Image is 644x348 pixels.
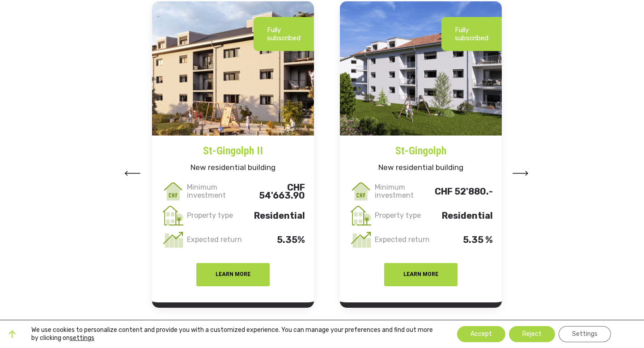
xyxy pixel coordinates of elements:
button: Settings [559,326,611,342]
p: Fully subscribed [267,26,301,42]
img: invest_min [349,179,373,204]
button: LEARN MORE [384,263,458,286]
img: arrow-left [124,171,140,176]
p: Minimum investment [373,183,433,199]
p: Fully subscribed [455,26,488,42]
a: LEARN MORE [384,267,458,278]
p: 5.35% [245,236,305,244]
p: CHF 54'663.90 [245,183,305,199]
img: type [161,204,185,228]
button: Reject [509,326,555,342]
p: Property type [185,212,245,220]
p: Expected return [185,236,245,244]
a: LEARN MORE [196,267,270,278]
p: Property type [373,212,433,220]
button: settings [70,334,94,342]
img: arrow-left [513,171,529,176]
img: rendement [161,228,185,252]
button: Accept [457,326,505,342]
button: LEARN MORE [196,263,270,286]
img: rendement [349,228,373,252]
img: invest_min [161,179,185,204]
h5: New residential building [340,159,502,179]
p: CHF 52'880.- [433,187,493,195]
img: type [349,204,373,228]
a: St-Gingolph II [152,136,314,159]
p: Residential [433,212,493,220]
p: Minimum investment [185,183,245,199]
h5: New residential building [152,159,314,179]
p: We use cookies to personalize content and provide you with a customized experience. You can manag... [31,326,436,342]
p: Residential [245,212,305,220]
p: 5.35 % [433,236,493,244]
img: iframe [340,1,502,136]
a: St-Gingolph [340,136,502,159]
p: Expected return [373,236,433,244]
img: ST-GINGOLPH [152,1,314,136]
